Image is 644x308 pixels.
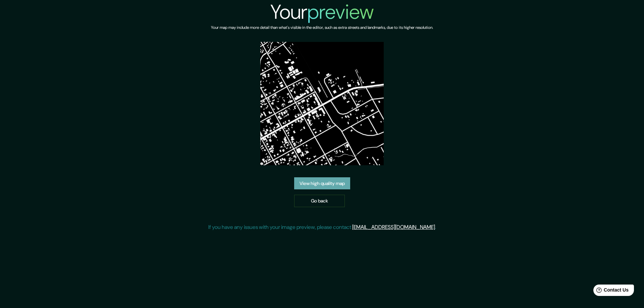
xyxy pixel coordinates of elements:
[260,42,384,165] img: created-map-preview
[584,282,637,301] iframe: Help widget launcher
[352,224,435,231] a: [EMAIL_ADDRESS][DOMAIN_NAME]
[208,223,436,231] p: If you have any issues with your image preview, please contact .
[294,195,345,207] a: Go back
[294,177,350,190] a: View high quality map
[211,24,433,31] h6: Your map may include more detail than what's visible in the editor, such as extra streets and lan...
